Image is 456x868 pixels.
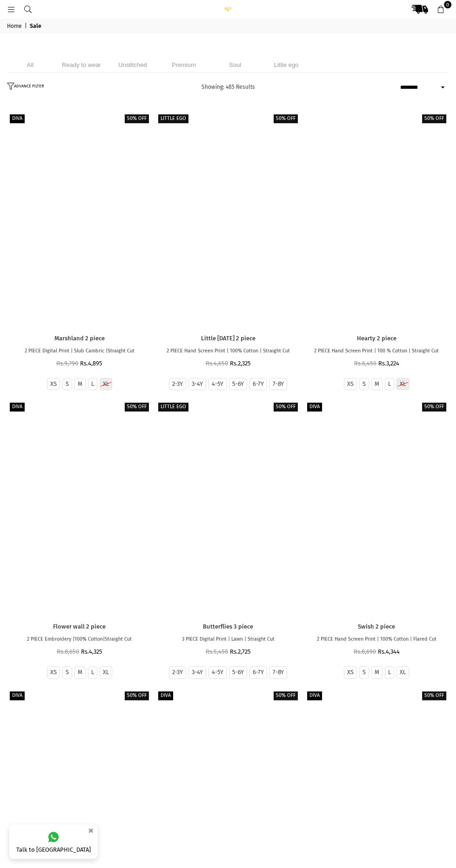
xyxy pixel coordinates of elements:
a: Butterflies 3 piece [156,400,300,616]
span: Rs.6,450 [354,360,376,367]
a: Marshland 2 piece [7,112,151,328]
li: Soul [212,57,258,73]
label: 2-3Y [172,669,183,676]
button: × [85,823,96,838]
span: Rs.4,895 [80,360,102,367]
label: Diva [307,403,322,411]
label: L [388,669,391,676]
label: Diva [158,691,173,700]
label: 6-7Y [253,380,264,388]
label: Diva [10,114,25,123]
a: Flower wall 2 piece [7,623,151,631]
label: 50% off [274,114,298,123]
img: Ego [219,7,237,11]
label: M [375,669,379,676]
button: ADVANCE FILTER [7,83,46,92]
span: Rs.5,450 [205,648,228,655]
label: XS [347,669,354,676]
label: 2-3Y [172,380,183,388]
label: 3-4Y [192,380,203,388]
a: XL [103,669,109,676]
a: M [375,380,379,388]
label: 7-8Y [273,380,284,388]
label: 50% off [422,691,446,700]
a: 4-5Y [212,669,223,676]
label: S [66,669,69,676]
label: 5-6Y [232,380,244,388]
span: Rs.2,725 [229,648,250,655]
a: Little [DATE] 2 piece [156,335,300,343]
span: Rs.3,224 [378,360,399,367]
label: 50% off [125,403,149,411]
label: 3-4Y [192,669,203,676]
p: 2 PIECE Digital Print | Slub Cambric |Straight Cut [7,347,151,355]
span: Rs.8,690 [354,648,376,655]
span: Showing: 485 Results [201,84,255,90]
label: XS [347,380,354,388]
label: 50% off [422,403,446,411]
p: 2 PIECE Embroidery |100% Cotton|Straight Cut [7,636,151,643]
label: 7-8Y [273,669,284,676]
a: L [91,669,94,676]
label: XS [50,380,57,388]
span: Sale [30,23,43,30]
label: Little EGO [158,403,188,411]
label: L [388,380,391,388]
label: 50% off [274,403,298,411]
label: 50% off [274,691,298,700]
label: S [362,380,366,388]
a: Swish 2 piece [305,623,449,631]
label: XL [103,380,109,388]
label: Diva [10,403,25,411]
label: L [91,380,94,388]
p: 2 PIECE Hand Screen Print | 100% Cotton | Flared Cut [305,636,449,643]
a: Little Carnival 2 piece [156,112,300,328]
li: Premium [161,57,207,73]
a: Marshland 2 piece [7,335,151,343]
span: 0 [444,1,451,8]
a: 0 [432,1,449,18]
label: Diva [10,691,25,700]
a: Swish 2 piece [305,400,449,616]
a: Home [7,23,23,30]
label: 5-6Y [232,669,244,676]
span: Rs.9,790 [56,360,78,367]
label: M [78,380,82,388]
span: Rs.4,325 [81,648,102,655]
label: S [362,669,366,676]
label: 50% off [125,114,149,123]
li: Little ego [263,57,309,73]
label: 4-5Y [212,380,223,388]
label: 50% off [422,114,446,123]
a: Butterflies 3 piece [156,623,300,631]
a: XS [50,669,57,676]
span: | [25,23,28,30]
label: 50% off [125,691,149,700]
a: M [78,669,82,676]
a: Hearty 2 piece [305,335,449,343]
label: 6-7Y [253,669,264,676]
span: Rs.8,650 [57,648,79,655]
span: Rs.4,344 [378,648,400,655]
a: Talk to [GEOGRAPHIC_DATA] [9,824,98,859]
label: XL [400,669,406,676]
label: S [66,380,69,388]
label: Diva [307,691,322,700]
